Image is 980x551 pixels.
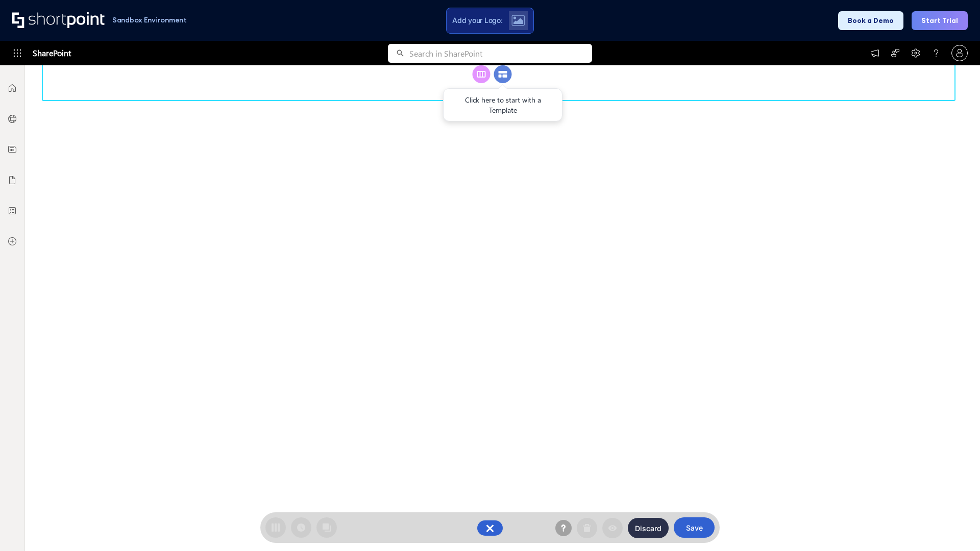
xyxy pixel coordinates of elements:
button: Start Trial [912,11,968,30]
iframe: Chat Widget [929,502,980,551]
span: SharePoint [33,41,71,65]
input: Search in SharePoint [409,44,592,63]
span: Add your Logo: [452,16,502,25]
button: Save [674,517,715,538]
button: Discard [628,518,669,538]
button: Book a Demo [838,11,903,30]
img: Upload logo [511,15,525,26]
h1: Sandbox Environment [112,17,187,23]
